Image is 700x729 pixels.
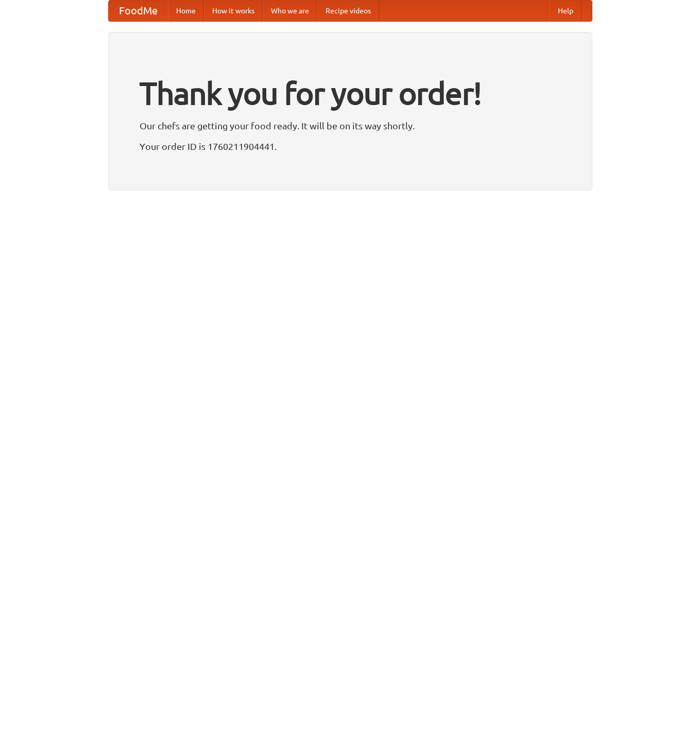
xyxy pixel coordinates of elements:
a: Home [168,1,204,21]
a: Help [550,1,582,21]
a: Recipe videos [317,1,379,21]
a: FoodMe [109,1,168,21]
a: Who we are [263,1,317,21]
a: How it works [204,1,263,21]
h1: Thank you for your order! [140,69,561,118]
p: Our chefs are getting your food ready. It will be on its way shortly. [140,118,561,133]
p: Your order ID is 1760211904441. [140,139,561,154]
